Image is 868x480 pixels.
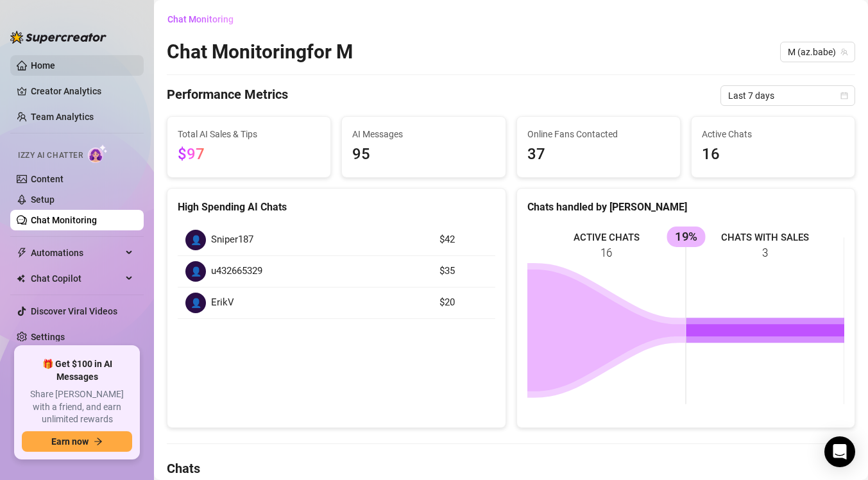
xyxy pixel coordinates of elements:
[824,436,855,467] div: Open Intercom Messenger
[527,127,670,141] span: Online Fans Contacted
[22,431,132,452] button: Earn nowarrow-right
[167,85,288,106] h4: Performance Metrics
[88,144,108,163] img: AI Chatter
[31,112,94,122] a: Team Analytics
[31,215,97,225] a: Chat Monitoring
[702,142,844,167] span: 16
[211,295,234,311] span: ErikV
[439,295,488,311] article: $20
[31,81,133,101] a: Creator Analytics
[31,243,122,263] span: Automations
[211,232,253,248] span: Sniper187
[178,145,205,163] span: $97
[167,459,855,477] h4: Chats
[18,150,83,162] span: Izzy AI Chatter
[22,388,132,426] span: Share [PERSON_NAME] with a friend, and earn unlimited rewards
[31,174,64,184] a: Content
[17,274,25,283] img: Chat Copilot
[51,436,89,447] span: Earn now
[702,127,844,141] span: Active Chats
[527,199,845,215] div: Chats handled by [PERSON_NAME]
[10,31,106,44] img: logo-BBDzfeDw.svg
[31,194,55,205] a: Setup
[167,40,353,64] h2: Chat Monitoring for M
[211,264,262,279] span: u432665329
[31,332,65,342] a: Settings
[185,261,206,282] div: 👤
[439,232,488,248] article: $42
[185,293,206,313] div: 👤
[439,264,488,279] article: $35
[31,60,55,71] a: Home
[167,14,234,24] span: Chat Monitoring
[31,306,117,316] a: Discover Viral Videos
[840,48,848,56] span: team
[185,230,206,250] div: 👤
[94,437,103,446] span: arrow-right
[178,127,320,141] span: Total AI Sales & Tips
[31,268,122,289] span: Chat Copilot
[527,142,670,167] span: 37
[352,127,495,141] span: AI Messages
[17,248,27,258] span: thunderbolt
[178,199,495,215] div: High Spending AI Chats
[22,358,132,383] span: 🎁 Get $100 in AI Messages
[352,142,495,167] span: 95
[788,42,847,62] span: M (az.babe)
[840,92,848,99] span: calendar
[167,9,244,30] button: Chat Monitoring
[728,86,847,105] span: Last 7 days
